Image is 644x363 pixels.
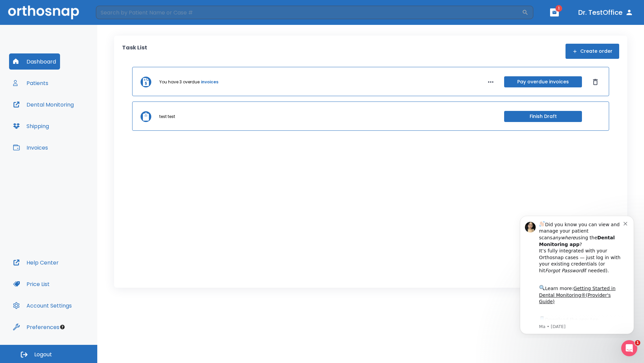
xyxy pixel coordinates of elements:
[29,107,89,119] a: App Store
[576,6,636,18] button: Dr. TestOffice
[621,340,637,356] iframe: Intercom live chat
[555,5,562,12] span: 1
[9,139,52,156] button: Invoices
[9,96,78,113] button: Dental Monitoring
[8,5,79,19] img: Orthosnap
[635,340,640,346] span: 1
[504,111,582,122] button: Finish Draft
[590,77,601,87] button: Dismiss
[159,114,175,120] p: test test
[159,79,200,85] p: You have 3 overdue
[9,75,52,91] button: Patients
[201,79,218,85] a: invoices
[9,319,63,335] button: Preferences
[9,53,60,70] button: Dashboard
[29,106,114,140] div: Download the app: | ​ Let us know if you need help getting started!
[114,10,119,16] button: Dismiss notification
[510,210,644,338] iframe: Intercom notifications message
[9,297,76,314] button: Account Settings
[9,118,53,134] button: Shipping
[96,6,522,19] input: Search by Patient Name or Case #
[566,44,619,59] button: Create order
[9,276,54,292] button: Price List
[9,254,63,271] button: Help Center
[59,324,65,330] div: Tooltip anchor
[29,114,114,120] p: Message from Ma, sent 8w ago
[34,351,52,358] span: Logout
[504,76,582,87] button: Pay overdue invoices
[122,44,147,59] p: Task List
